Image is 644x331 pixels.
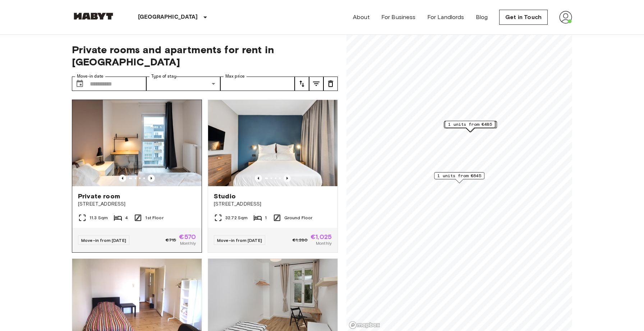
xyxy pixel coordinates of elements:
span: [STREET_ADDRESS] [78,201,196,208]
span: Move-in from [DATE] [81,238,126,243]
div: Map marker [434,172,484,183]
span: 1 units from €645 [437,173,481,179]
p: [GEOGRAPHIC_DATA] [138,13,198,22]
div: Map marker [445,121,495,132]
a: For Business [381,13,416,22]
button: Previous image [284,175,291,182]
a: Blog [476,13,488,22]
button: Previous image [148,175,155,182]
span: Monthly [316,240,332,247]
img: avatar [559,11,572,24]
label: Type of stay [151,73,176,79]
span: Private rooms and apartments for rent in [GEOGRAPHIC_DATA] [72,43,338,68]
span: €570 [179,234,196,240]
a: About [353,13,370,22]
span: 1 units from €485 [448,121,492,128]
button: tune [309,77,323,91]
a: For Landlords [427,13,464,22]
div: Map marker [444,121,497,132]
button: Previous image [119,175,126,182]
div: Map marker [444,121,497,132]
a: Mapbox logo [349,321,380,329]
span: [STREET_ADDRESS] [214,201,332,208]
a: Marketing picture of unit DE-01-481-006-01Previous imagePrevious imageStudio[STREET_ADDRESS]32.72... [208,100,338,253]
a: Marketing picture of unit DE-01-12-003-01QPrevious imagePrevious imagePrivate room[STREET_ADDRESS... [72,100,202,253]
span: Move-in from [DATE] [217,238,262,243]
img: Marketing picture of unit DE-01-12-003-01Q [72,100,202,186]
button: tune [295,77,309,91]
span: 1 [265,215,267,221]
span: 32.72 Sqm [225,215,248,221]
span: Private room [78,192,120,201]
span: €1,025 [310,234,332,240]
span: 1st Floor [145,215,163,221]
span: Studio [214,192,236,201]
span: Monthly [180,240,196,247]
label: Max price [225,73,245,79]
span: 11.3 Sqm [89,215,108,221]
button: Choose date [73,77,87,91]
span: 4 [125,215,128,221]
label: Move-in date [77,73,103,79]
a: Get in Touch [499,10,548,25]
button: tune [323,77,338,91]
span: €715 [166,237,176,243]
span: €1,280 [293,237,308,243]
span: Ground Floor [284,215,313,221]
button: Previous image [255,175,262,182]
img: Marketing picture of unit DE-01-481-006-01 [208,100,337,186]
img: Habyt [72,13,115,20]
